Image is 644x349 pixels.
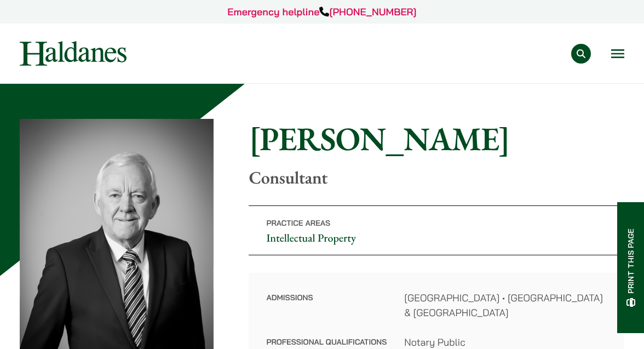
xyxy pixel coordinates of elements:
[249,167,624,188] p: Consultant
[571,44,591,64] button: Search
[249,119,624,158] h1: [PERSON_NAME]
[266,218,330,228] span: Practice Areas
[266,290,387,335] dt: Admissions
[227,5,416,18] a: Emergency helpline[PHONE_NUMBER]
[404,290,607,320] dd: [GEOGRAPHIC_DATA] • [GEOGRAPHIC_DATA] & [GEOGRAPHIC_DATA]
[611,49,624,58] button: Open menu
[266,231,356,245] a: Intellectual Property
[20,41,127,66] img: Logo of Haldanes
